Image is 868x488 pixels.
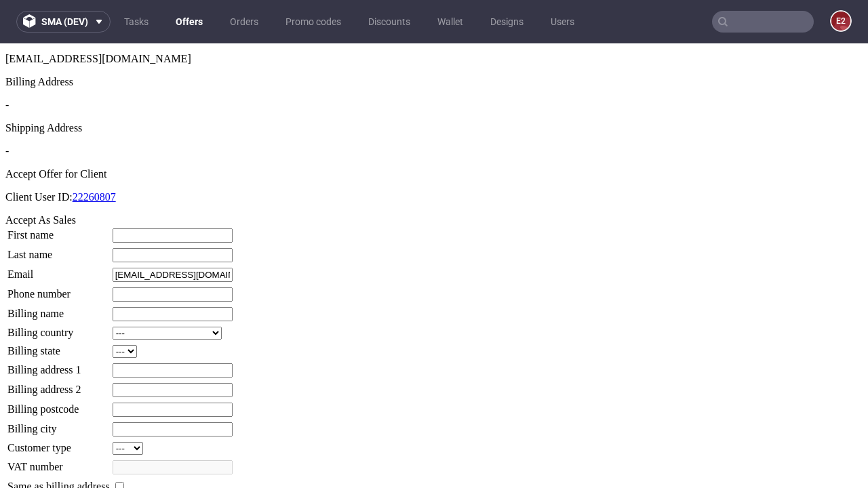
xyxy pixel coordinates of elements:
[7,243,111,259] td: Phone number
[5,33,863,45] div: Billing Address
[16,11,111,33] button: sma (dev)
[831,12,850,30] figcaption: e2
[5,102,9,113] span: -
[167,11,211,33] a: Offers
[5,148,863,160] p: Client User ID:
[7,319,111,335] td: Billing address 1
[429,11,471,33] a: Wallet
[7,416,111,432] td: VAT number
[277,11,349,33] a: Promo codes
[7,436,111,451] td: Same as billing address
[360,11,418,33] a: Discounts
[7,398,111,412] td: Customer type
[41,17,88,26] span: sma (dev)
[7,378,111,394] td: Billing city
[7,224,111,239] td: Email
[7,301,111,315] td: Billing state
[7,204,111,220] td: Last name
[7,283,111,297] td: Billing country
[7,339,111,354] td: Billing address 2
[116,11,157,33] a: Tasks
[7,184,111,200] td: First name
[542,11,583,33] a: Users
[73,148,116,159] a: 22260807
[5,125,863,137] div: Accept Offer for Client
[5,79,863,91] div: Shipping Address
[222,11,267,33] a: Orders
[5,171,863,183] div: Accept As Sales
[482,11,532,33] a: Designs
[5,9,191,21] span: [EMAIL_ADDRESS][DOMAIN_NAME]
[7,263,111,279] td: Billing name
[7,359,111,374] td: Billing postcode
[5,56,9,67] span: -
